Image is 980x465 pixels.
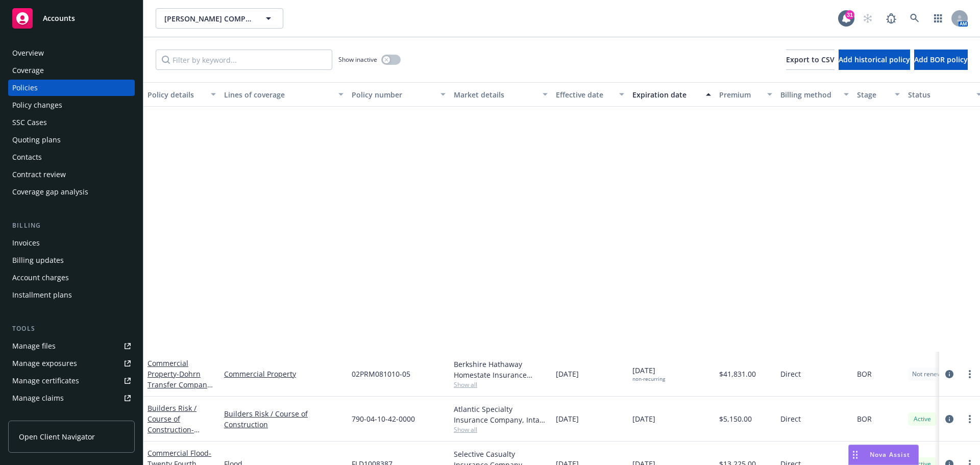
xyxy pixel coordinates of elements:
[556,89,613,100] div: Effective date
[220,82,348,107] button: Lines of coverage
[8,166,135,183] a: Contract review
[8,97,135,113] a: Policy changes
[8,80,135,96] a: Policies
[928,8,948,29] a: Switch app
[839,55,910,64] span: Add historical policy
[943,413,955,425] a: circleInformation
[853,82,904,107] button: Stage
[857,89,889,100] div: Stage
[454,380,548,389] span: Show all
[556,413,579,424] span: [DATE]
[914,50,968,70] button: Add BOR policy
[719,413,752,424] span: $5,150.00
[857,8,878,29] a: Start snowing
[780,89,838,100] div: Billing method
[914,55,968,64] span: Add BOR policy
[904,8,925,29] a: Search
[12,149,42,165] div: Contacts
[632,365,665,382] span: [DATE]
[8,407,135,424] a: Manage BORs
[12,252,64,268] div: Billing updates
[12,45,44,61] div: Overview
[8,114,135,131] a: SSC Cases
[912,370,950,379] span: Not renewing
[8,270,135,286] a: Account charges
[776,82,853,107] button: Billing method
[964,413,976,425] a: more
[12,338,56,354] div: Manage files
[454,404,548,425] div: Atlantic Specialty Insurance Company, Intact Insurance
[780,369,801,379] span: Direct
[8,62,135,79] a: Coverage
[780,413,801,424] span: Direct
[715,82,776,107] button: Premium
[12,184,88,200] div: Coverage gap analysis
[43,14,75,22] span: Accounts
[143,82,220,107] button: Policy details
[12,80,38,96] div: Policies
[148,358,211,422] a: Commercial Property
[352,89,434,100] div: Policy number
[908,89,970,100] div: Status
[857,369,872,379] span: BOR
[338,55,377,64] span: Show inactive
[786,50,835,70] button: Export to CSV
[12,373,79,389] div: Manage certificates
[8,4,135,33] a: Accounts
[632,89,700,100] div: Expiration date
[943,368,955,380] a: circleInformation
[719,89,761,100] div: Premium
[12,114,47,131] div: SSC Cases
[8,149,135,165] a: Contacts
[224,89,332,100] div: Lines of coverage
[164,13,253,24] span: [PERSON_NAME] COMPANIES, INC.
[12,235,40,251] div: Invoices
[352,369,410,379] span: 02PRM081010-05
[12,97,62,113] div: Policy changes
[8,324,135,334] div: Tools
[8,287,135,303] a: Installment plans
[632,413,655,424] span: [DATE]
[348,82,450,107] button: Policy number
[848,445,919,465] button: Nova Assist
[12,355,77,372] div: Manage exposures
[912,414,933,424] span: Active
[786,55,835,64] span: Export to CSV
[8,132,135,148] a: Quoting plans
[8,45,135,61] a: Overview
[224,408,344,430] a: Builders Risk / Course of Construction
[148,403,207,456] a: Builders Risk / Course of Construction
[8,221,135,231] div: Billing
[964,368,976,380] a: more
[8,235,135,251] a: Invoices
[12,287,72,303] div: Installment plans
[224,369,344,379] a: Commercial Property
[156,50,332,70] input: Filter by keyword...
[556,369,579,379] span: [DATE]
[12,407,60,424] div: Manage BORs
[12,270,69,286] div: Account charges
[8,338,135,354] a: Manage files
[881,8,901,29] a: Report a Bug
[719,369,756,379] span: $41,831.00
[8,373,135,389] a: Manage certificates
[454,359,548,380] div: Berkshire Hathaway Homestate Insurance Company, Berkshire Hathaway Homestate Companies (BHHC)
[870,450,910,459] span: Nova Assist
[12,132,61,148] div: Quoting plans
[148,369,213,422] span: - Dohrn Transfer Company LLC; [PERSON_NAME] Companies Inc
[352,413,415,424] span: 790-04-10-42-0000
[156,8,283,29] button: [PERSON_NAME] COMPANIES, INC.
[632,376,665,382] div: non-recurring
[19,431,95,442] span: Open Client Navigator
[8,252,135,268] a: Billing updates
[12,166,66,183] div: Contract review
[552,82,628,107] button: Effective date
[845,9,854,18] div: 31
[12,62,44,79] div: Coverage
[8,355,135,372] span: Manage exposures
[839,50,910,70] button: Add historical policy
[12,390,64,406] div: Manage claims
[849,445,862,464] div: Drag to move
[628,82,715,107] button: Expiration date
[8,390,135,406] a: Manage claims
